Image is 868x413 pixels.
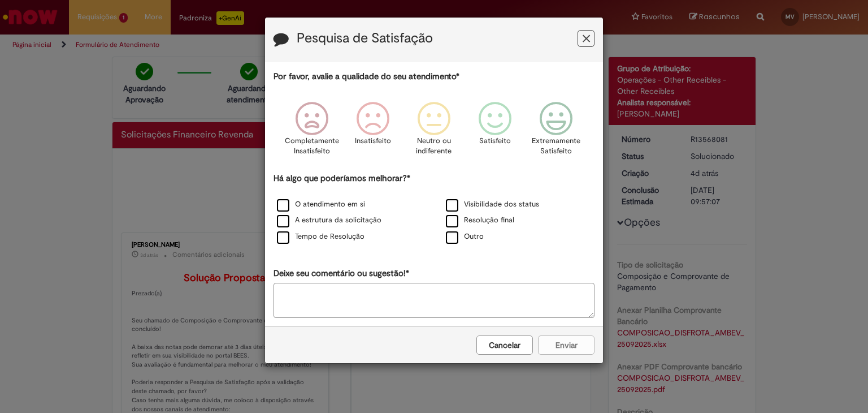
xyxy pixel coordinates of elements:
label: O atendimento em si [277,199,365,210]
label: Tempo de Resolução [277,231,364,242]
p: Completamente Insatisfeito [285,136,339,157]
label: Deixe seu comentário ou sugestão!* [274,268,409,279]
div: Insatisfeito [344,93,402,171]
button: Cancelar [476,335,533,355]
div: Há algo que poderíamos melhorar?* [274,173,594,246]
div: Neutro ou indiferente [405,93,463,171]
p: Insatisfeito [355,136,391,147]
label: Por favor, avalie a qualidade do seu atendimento* [274,71,459,83]
p: Neutro ou indiferente [414,136,454,157]
label: Resolução final [446,215,514,226]
label: A estrutura da solicitação [277,215,381,226]
div: Completamente Insatisfeito [283,93,340,171]
div: Extremamente Satisfeito [527,93,585,171]
label: Pesquisa de Satisfação [297,31,433,46]
p: Extremamente Satisfeito [532,136,580,157]
div: Satisfeito [466,93,524,171]
p: Satisfeito [479,136,511,147]
label: Visibilidade dos status [446,199,539,210]
label: Outro [446,231,484,242]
